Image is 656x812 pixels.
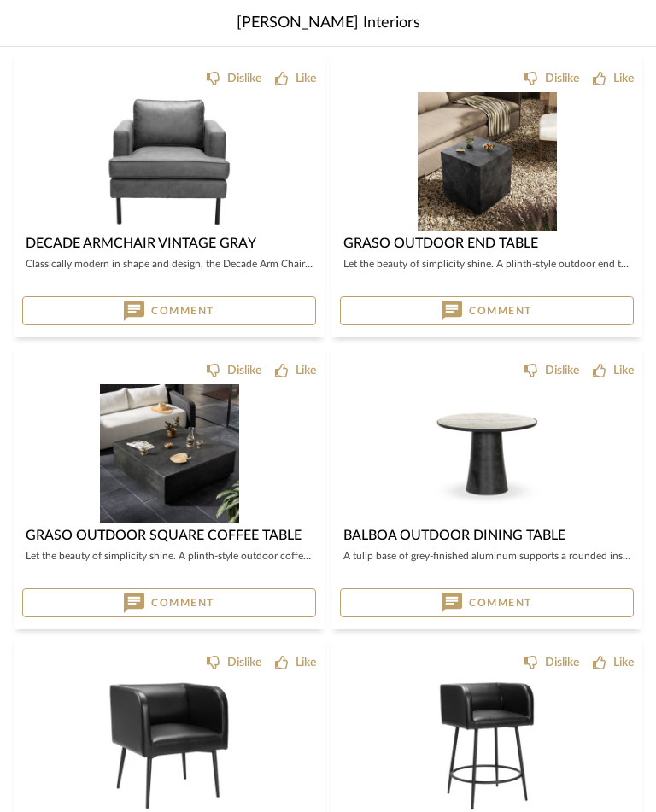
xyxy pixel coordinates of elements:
[296,363,316,380] div: Like
[469,305,532,318] span: Comment
[418,93,557,232] img: Graso Outdoor End Table
[343,237,538,251] span: Graso Outdoor End Table
[237,12,420,35] span: [PERSON_NAME] Interiors
[340,589,634,618] button: Comment
[26,237,256,251] span: Decade Armchair Vintage Gray
[545,71,579,88] div: Dislike
[418,385,557,524] img: Balboa Outdoor Dining Table
[340,385,634,524] div: 0
[343,529,565,543] span: Balboa Outdoor Dining Table
[296,655,316,672] div: Like
[227,363,261,380] div: Dislike
[151,597,214,610] span: Comment
[22,589,316,618] button: Comment
[26,546,313,567] div: Let the beauty of simplicity shine. A plinth-style outdoor coffee table is crafted of cast alumin...
[545,655,579,672] div: Dislike
[26,529,302,543] span: Graso Outdoor Square Coffee Table
[227,71,261,88] div: Dislike
[613,363,634,380] div: Like
[102,93,237,232] img: Decade Armchair Vintage Gray
[469,597,532,610] span: Comment
[227,655,261,672] div: Dislike
[545,363,579,380] div: Dislike
[343,254,630,275] div: Let the beauty of simplicity shine. A plinth-style outdoor end table is crafted of cast aluminum....
[151,305,214,318] span: Comment
[296,71,316,88] div: Like
[613,655,634,672] div: Like
[22,297,316,326] button: Comment
[26,254,313,275] div: Classically modern in shape and design, the Decade Arm Chair is comfortable and stylish, wrapped ...
[340,297,634,326] button: Comment
[613,71,634,88] div: Like
[100,385,239,524] img: Graso Outdoor Square Coffee Table
[343,546,630,567] div: A tulip base of grey-finished aluminum supports a rounded inset tabletop of white marble, with be...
